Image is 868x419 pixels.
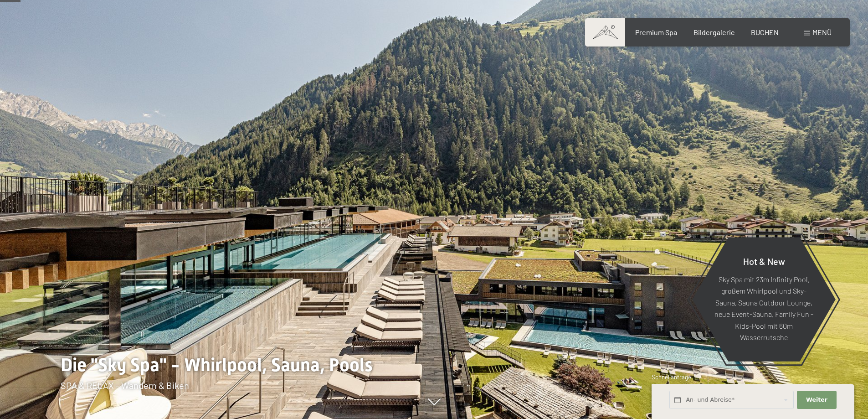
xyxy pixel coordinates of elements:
span: Schnellanfrage [652,373,691,381]
p: Sky Spa mit 23m Infinity Pool, großem Whirlpool und Sky-Sauna, Sauna Outdoor Lounge, neue Event-S... [714,273,813,343]
a: Premium Spa [635,28,677,36]
a: BUCHEN [751,28,779,36]
a: Hot & New Sky Spa mit 23m Infinity Pool, großem Whirlpool und Sky-Sauna, Sauna Outdoor Lounge, ne... [692,237,836,362]
span: Hot & New [743,255,785,266]
button: Weiter [797,391,836,409]
a: Bildergalerie [693,28,735,36]
span: Menü [812,28,832,36]
span: Weiter [806,396,827,404]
